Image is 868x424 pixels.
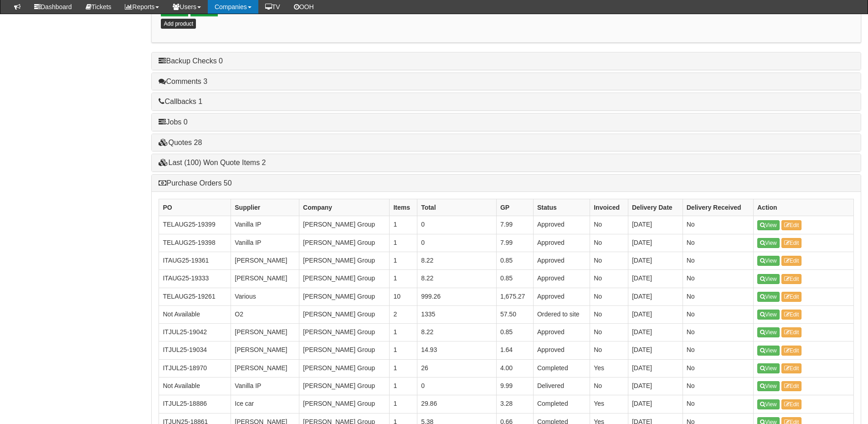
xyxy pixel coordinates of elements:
td: No [590,252,628,269]
td: No [683,359,753,377]
th: Action [753,199,853,216]
td: TELAUG25-19398 [159,234,231,252]
td: 0 [417,234,497,252]
a: Edit [781,274,802,284]
th: Items [390,199,417,216]
td: Completed [533,359,590,377]
a: View [757,399,780,409]
td: ITAUG25-19361 [159,252,231,269]
td: [DATE] [628,288,683,305]
td: 26 [417,359,497,377]
td: Yes [590,359,628,377]
td: 7.99 [496,216,533,234]
td: [PERSON_NAME] [231,341,299,359]
td: 0.85 [496,270,533,288]
td: Approved [533,288,590,305]
a: Edit [781,292,802,302]
td: 0.85 [496,324,533,341]
a: Comments 3 [159,78,207,85]
td: 1 [390,216,417,234]
td: 1 [390,270,417,288]
td: 10 [390,288,417,305]
th: PO [159,199,231,216]
td: TELAUG25-19261 [159,288,231,305]
td: No [683,305,753,323]
a: View [757,238,780,248]
a: Add product [161,19,196,29]
a: Jobs 0 [159,118,187,126]
td: No [683,270,753,288]
td: [DATE] [628,305,683,323]
td: Approved [533,234,590,252]
td: 57.50 [496,305,533,323]
a: Edit [781,363,802,373]
th: Invoiced [590,199,628,216]
td: 1 [390,252,417,269]
td: [PERSON_NAME] Group [299,359,390,377]
a: View [757,327,780,337]
td: [PERSON_NAME] Group [299,252,390,269]
td: [PERSON_NAME] [231,359,299,377]
td: [PERSON_NAME] Group [299,324,390,341]
td: 3.28 [496,395,533,413]
a: View [757,274,780,284]
td: 2 [390,305,417,323]
td: Ordered to site [533,305,590,323]
td: No [590,216,628,234]
a: View [757,256,780,266]
td: [DATE] [628,270,683,288]
td: [DATE] [628,341,683,359]
td: No [683,395,753,413]
td: Not Available [159,377,231,395]
td: No [590,234,628,252]
td: 1335 [417,305,497,323]
a: Last (100) Won Quote Items 2 [159,159,266,166]
td: ITJUL25-19034 [159,341,231,359]
a: View [757,363,780,373]
td: Vanilla IP [231,216,299,234]
td: Yes [590,395,628,413]
td: 1 [390,377,417,395]
td: 1 [390,395,417,413]
td: 4.00 [496,359,533,377]
td: 7.99 [496,234,533,252]
a: View [757,310,780,320]
th: Total [417,199,497,216]
td: ITJUL25-19042 [159,324,231,341]
td: No [683,288,753,305]
th: Status [533,199,590,216]
a: Edit [781,310,802,320]
td: Approved [533,270,590,288]
td: Approved [533,252,590,269]
td: No [683,324,753,341]
td: [DATE] [628,359,683,377]
td: 999.26 [417,288,497,305]
td: 1 [390,234,417,252]
td: [PERSON_NAME] Group [299,395,390,413]
a: View [757,346,780,356]
td: Approved [533,216,590,234]
td: 0 [417,377,497,395]
th: Company [299,199,390,216]
td: [PERSON_NAME] Group [299,377,390,395]
td: 9.99 [496,377,533,395]
td: Various [231,288,299,305]
td: [DATE] [628,234,683,252]
td: Ice car [231,395,299,413]
td: TELAUG25-19399 [159,216,231,234]
td: [PERSON_NAME] [231,270,299,288]
td: No [590,377,628,395]
td: [DATE] [628,395,683,413]
a: Edit [781,256,802,266]
td: 8.22 [417,270,497,288]
a: Backup Checks 0 [159,57,223,65]
a: View [757,292,780,302]
td: [PERSON_NAME] Group [299,270,390,288]
td: No [683,216,753,234]
td: No [683,341,753,359]
td: Approved [533,324,590,341]
td: Delivered [533,377,590,395]
a: Callbacks 1 [159,98,202,105]
td: [PERSON_NAME] [231,252,299,269]
td: Approved [533,341,590,359]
